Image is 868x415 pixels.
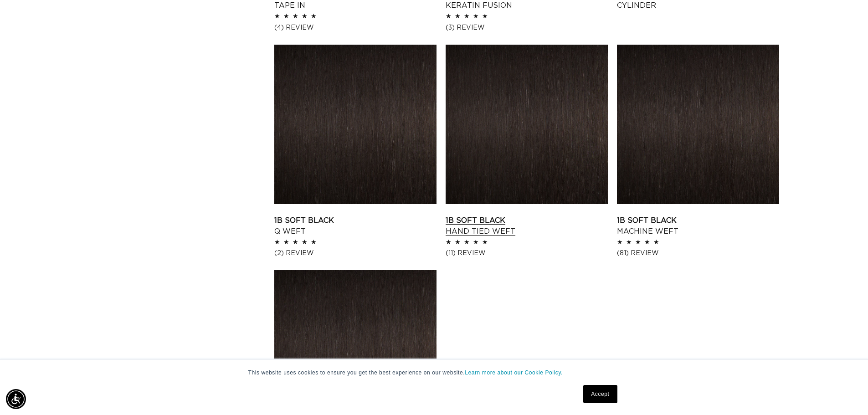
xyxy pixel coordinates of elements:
a: 1B Soft Black Machine Weft [617,215,779,237]
iframe: Chat Widget [822,371,868,415]
a: 1B Soft Black Hand Tied Weft [446,215,608,237]
a: Learn more about our Cookie Policy. [465,369,563,376]
div: Accessibility Menu [6,389,26,409]
a: Accept [583,385,617,403]
p: This website uses cookies to ensure you get the best experience on our website. [248,369,620,377]
a: 1B Soft Black Q Weft [274,215,437,237]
